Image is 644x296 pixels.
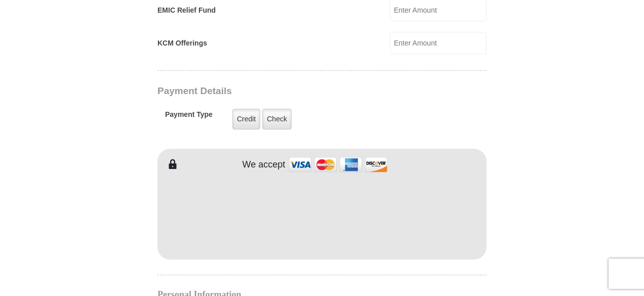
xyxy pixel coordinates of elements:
label: Check [262,109,292,130]
h3: Payment Details [157,86,416,97]
h4: We accept [243,159,286,171]
h5: Payment Type [165,110,213,124]
img: credit cards accepted [288,154,389,176]
label: EMIC Relief Fund [157,5,216,16]
input: Enter Amount [390,32,487,54]
label: KCM Offerings [157,38,207,49]
label: Credit [232,109,260,130]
